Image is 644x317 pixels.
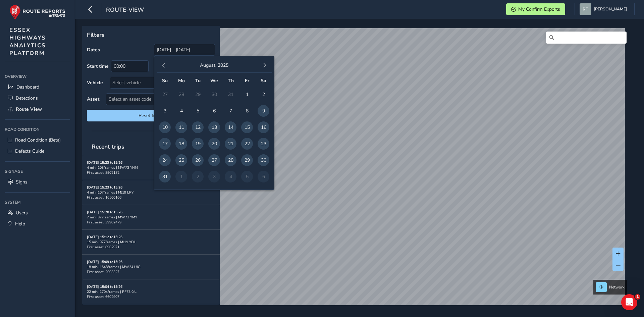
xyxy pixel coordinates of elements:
[258,138,269,150] span: 23
[16,95,38,101] span: Detections
[200,62,215,68] button: August
[92,112,210,119] span: Reset filters
[258,105,269,117] span: 9
[241,154,253,166] span: 29
[16,179,28,185] span: Signs
[159,154,171,166] span: 24
[258,89,269,100] span: 2
[87,195,121,200] span: First asset: 16500166
[208,154,220,166] span: 27
[241,105,253,117] span: 8
[87,96,99,102] label: Asset
[87,294,119,299] span: First asset: 6602907
[87,234,122,240] strong: [DATE] 15:12 to 15:26
[15,137,61,143] span: Road Condition (Beta)
[87,190,215,195] div: 4 min | 107 frames | MJ19 LPY
[175,105,187,117] span: 4
[225,105,236,117] span: 7
[87,31,215,39] p: Filters
[87,289,215,294] div: 22 min | 1704 frames | PF73 0JL
[245,77,249,84] span: Fr
[5,71,70,82] div: Overview
[87,215,215,220] div: 7 min | 377 frames | MW73 YMY
[16,210,28,216] span: Users
[159,121,171,133] span: 10
[175,121,187,133] span: 11
[258,121,269,133] span: 16
[609,284,625,290] span: Network
[195,77,201,84] span: Tu
[110,77,204,88] div: Select vehicle
[175,138,187,150] span: 18
[580,3,591,15] img: diamond-layout
[5,124,70,135] div: Road Condition
[87,160,122,165] strong: [DATE] 15:23 to 15:26
[258,154,269,166] span: 30
[175,154,187,166] span: 25
[261,77,266,84] span: Sa
[87,284,122,289] strong: [DATE] 15:04 to 15:26
[162,77,168,84] span: Su
[546,32,627,44] input: Search
[241,138,253,150] span: 22
[87,185,122,190] strong: [DATE] 15:23 to 15:26
[87,165,215,170] div: 4 min | 103 frames | MW73 YNM
[87,47,100,53] label: Dates
[87,80,103,86] label: Vehicle
[159,105,171,117] span: 3
[225,138,236,150] span: 21
[210,77,218,84] span: We
[87,259,122,264] strong: [DATE] 15:09 to 15:26
[87,245,119,250] span: First asset: 8902971
[5,104,70,115] a: Route View
[208,121,220,133] span: 13
[594,3,627,15] span: [PERSON_NAME]
[85,28,625,313] canvas: Map
[241,89,253,100] span: 1
[506,3,565,15] button: My Confirm Exports
[178,77,185,84] span: Mo
[192,105,204,117] span: 5
[5,93,70,104] a: Detections
[228,77,234,84] span: Th
[159,138,171,150] span: 17
[5,197,70,207] div: System
[5,146,70,157] a: Defects Guide
[192,138,204,150] span: 19
[106,6,144,15] span: route-view
[159,171,171,182] span: 31
[192,154,204,166] span: 26
[87,240,215,245] div: 15 min | 977 frames | MJ19 YDH
[208,105,220,117] span: 6
[106,94,204,105] span: Select an asset code
[15,221,25,227] span: Help
[5,166,70,176] div: Signage
[5,218,70,229] a: Help
[241,121,253,133] span: 15
[87,110,215,121] button: Reset filters
[16,84,39,90] span: Dashboard
[208,138,220,150] span: 20
[9,5,65,20] img: rr logo
[518,6,560,12] span: My Confirm Exports
[5,82,70,93] a: Dashboard
[87,138,129,155] span: Recent trips
[15,148,44,154] span: Defects Guide
[218,62,228,68] button: 2025
[225,154,236,166] span: 28
[87,269,119,274] span: First asset: 2003327
[9,26,46,57] span: ESSEX HIGHWAYS ANALYTICS PLATFORM
[580,3,630,15] button: [PERSON_NAME]
[635,294,640,300] span: 1
[192,121,204,133] span: 12
[225,121,236,133] span: 14
[87,220,121,225] span: First asset: 39902479
[5,207,70,218] a: Users
[87,210,122,215] strong: [DATE] 15:20 to 15:26
[87,170,119,175] span: First asset: 8902182
[5,176,70,188] a: Signs
[621,294,637,310] iframe: Intercom live chat
[5,135,70,146] a: Road Condition (Beta)
[87,264,215,269] div: 18 min | 1648 frames | MW24 UJG
[16,106,42,112] span: Route View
